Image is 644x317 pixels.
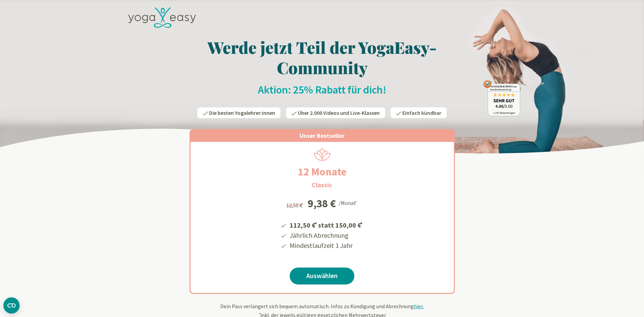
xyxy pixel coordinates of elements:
img: ausgezeichnet_badge.png [483,80,520,116]
span: Die besten Yogalehrer:innen [209,109,275,116]
a: Auswählen [290,268,354,284]
span: Über 2.000 Videos und Live-Klassen [298,109,380,116]
span: Einfach kündbar [402,109,441,116]
li: Mindestlaufzeit 1 Jahr [289,240,364,251]
li: Jährlich Abrechnung [289,230,364,240]
span: hier. [414,303,424,310]
li: 112,50 € statt 150,00 € [289,219,364,230]
span: 12,50 € [286,202,304,209]
span: Unser Bestseller [299,132,345,140]
h3: Classic [312,180,332,190]
button: CMP-Widget öffnen [3,297,20,314]
h1: Werde jetzt Teil der YogaEasy-Community [124,37,520,78]
div: 9,38 € [308,198,336,209]
div: /Monat [339,198,358,207]
h2: 12 Monate [282,164,363,180]
h2: Aktion: 25% Rabatt für dich! [124,83,520,97]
